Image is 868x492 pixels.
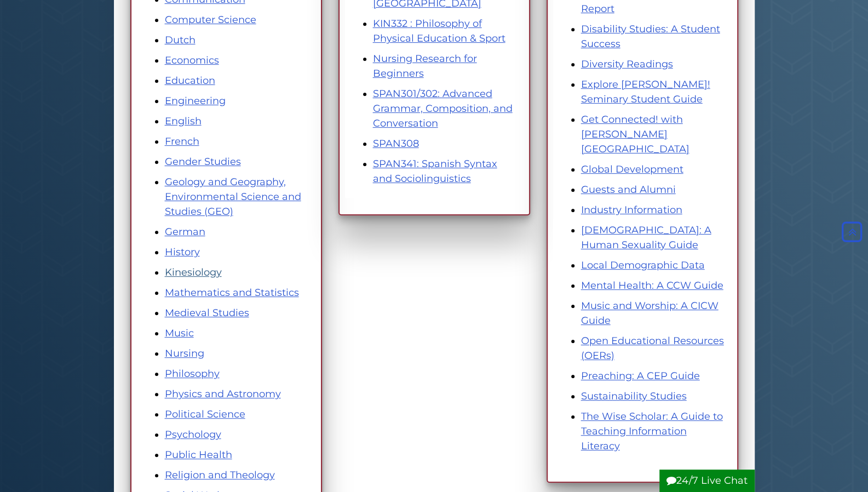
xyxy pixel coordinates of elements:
a: Disability Studies: A Student Success [581,23,720,50]
a: Music [165,327,194,339]
a: Medieval Studies [165,307,249,319]
a: Industry Information [581,204,682,216]
a: Mathematics and Statistics [165,287,299,299]
a: Sustainability Studies [581,390,687,402]
a: Public Health [165,449,232,461]
a: Preaching: A CEP Guide [581,370,700,382]
a: Physics and Astronomy [165,388,281,400]
a: Dutch [165,34,196,46]
a: Engineering [165,95,226,107]
a: Gender Studies [165,156,241,168]
a: Mental Health: A CCW Guide [581,279,723,291]
a: The Wise Scholar: A Guide to Teaching Information Literacy [581,410,723,452]
a: Back to Top [839,226,865,238]
a: Political Science [165,408,245,420]
a: SPAN301/302: Advanced Grammar, Composition, and Conversation [373,88,513,129]
a: SPAN341: Spanish Syntax and Sociolinguistics [373,158,497,185]
a: Open Educational Resources (OERs) [581,335,724,362]
a: Kinesiology [165,266,222,278]
a: Global Development [581,163,683,175]
a: Economics [165,54,219,66]
a: Education [165,75,215,87]
a: Guests and Alumni [581,184,676,196]
button: 24/7 Live Chat [659,470,755,492]
a: Get Connected! with [PERSON_NAME][GEOGRAPHIC_DATA] [581,113,689,155]
a: Music and Worship: A CICW Guide [581,300,718,327]
a: Philosophy [165,368,220,380]
a: History [165,246,200,258]
a: German [165,226,205,238]
a: Nursing Research for Beginners [373,53,477,79]
a: Computer Science [165,14,256,26]
a: Religion and Theology [165,469,275,481]
a: Psychology [165,428,221,440]
a: SPAN308 [373,138,419,150]
a: KIN332 : Philosophy of Physical Education & Sport [373,18,505,44]
a: Diversity Readings [581,58,673,70]
a: English [165,115,202,127]
a: Local Demographic Data [581,259,705,271]
a: French [165,135,199,147]
a: Nursing [165,347,204,359]
a: [DEMOGRAPHIC_DATA]: A Human Sexuality Guide [581,224,711,251]
a: Explore [PERSON_NAME]! Seminary Student Guide [581,78,710,105]
a: Geology and Geography, Environmental Science and Studies (GEO) [165,176,301,218]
